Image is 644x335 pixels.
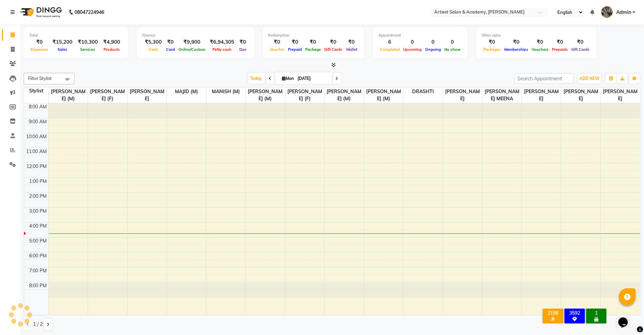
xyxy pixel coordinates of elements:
[530,38,550,46] div: ₹0
[25,133,48,140] div: 10:00 AM
[323,47,344,52] span: Gift Cards
[142,33,249,38] div: Finance
[401,47,423,52] span: Upcoming
[28,76,52,81] span: Filter Stylist
[177,47,207,52] span: Online/Custom
[128,87,167,103] span: [PERSON_NAME]
[28,193,48,200] div: 2:00 PM
[579,76,599,81] span: ADD NEW
[325,87,364,103] span: [PERSON_NAME] (M)
[102,47,121,52] span: Products
[28,208,48,215] div: 3:00 PM
[503,47,530,52] span: Memberships
[570,47,591,52] span: Gift Cards
[164,38,177,46] div: ₹0
[530,47,550,52] span: Vouchers
[364,87,403,103] span: [PERSON_NAME] (M)
[286,38,304,46] div: ₹0
[443,47,462,52] span: No show
[142,38,164,46] div: ₹5,300
[49,87,88,103] span: [PERSON_NAME] (M)
[616,9,631,16] span: Admin
[28,252,48,259] div: 6:00 PM
[33,321,43,328] span: 1 / 2
[482,47,503,52] span: Packages
[28,282,48,289] div: 8:00 PM
[304,38,323,46] div: ₹0
[544,310,562,316] div: 2198
[75,38,101,46] div: ₹10,300
[28,267,48,274] div: 7:00 PM
[578,74,601,83] button: ADD NEW
[323,38,344,46] div: ₹0
[29,33,123,38] div: Total
[268,33,359,38] div: Redemption
[79,47,97,52] span: Services
[616,308,637,328] iframe: chat widget
[24,87,48,95] div: Stylist
[423,38,443,46] div: 0
[28,237,48,245] div: 5:00 PM
[211,47,233,52] span: Petty cash
[28,223,48,230] div: 4:00 PM
[207,38,237,46] div: ₹6,94,305
[56,47,69,52] span: Sales
[561,87,600,103] span: [PERSON_NAME]
[423,47,443,52] span: Ongoing
[29,47,50,52] span: Expenses
[443,38,462,46] div: 0
[248,73,265,84] span: Today
[296,74,330,84] input: 2025-09-01
[50,38,75,46] div: ₹15,200
[344,47,359,52] span: Wallet
[403,87,443,96] span: DRASHTI
[503,38,530,46] div: ₹0
[167,87,206,96] span: MAJID (M)
[286,47,304,52] span: Prepaid
[285,87,325,103] span: [PERSON_NAME] (F)
[25,148,48,155] div: 11:00 AM
[177,38,207,46] div: ₹9,900
[550,47,570,52] span: Prepaids
[28,178,48,185] div: 1:00 PM
[482,33,591,38] div: Other sales
[401,38,423,46] div: 0
[570,38,591,46] div: ₹0
[601,6,613,18] img: Admin
[344,38,359,46] div: ₹0
[29,38,50,46] div: ₹0
[101,38,123,46] div: ₹4,900
[378,33,462,38] div: Appointment
[550,38,570,46] div: ₹0
[238,47,248,52] span: Due
[268,47,286,52] span: Voucher
[482,87,521,103] span: [PERSON_NAME] MEENA
[514,73,574,84] input: Search Appointment
[147,47,160,52] span: Cash
[74,3,104,22] b: 08047224946
[164,47,177,52] span: Card
[25,163,48,170] div: 12:00 PM
[522,87,561,103] span: [PERSON_NAME]
[304,47,323,52] span: Package
[378,47,401,52] span: Completed
[482,38,503,46] div: ₹0
[246,87,285,103] span: [PERSON_NAME] (M)
[88,87,127,103] span: [PERSON_NAME] (F)
[206,87,246,96] span: MANISH (M)
[587,310,605,316] div: 1
[378,38,401,46] div: 6
[566,310,583,316] div: 3592
[268,38,286,46] div: ₹0
[443,87,482,103] span: [PERSON_NAME]
[17,3,64,22] img: logo
[281,76,296,81] span: Mon
[237,38,249,46] div: ₹0
[601,87,640,103] span: [PERSON_NAME]
[28,118,48,125] div: 9:00 AM
[28,103,48,110] div: 8:00 AM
